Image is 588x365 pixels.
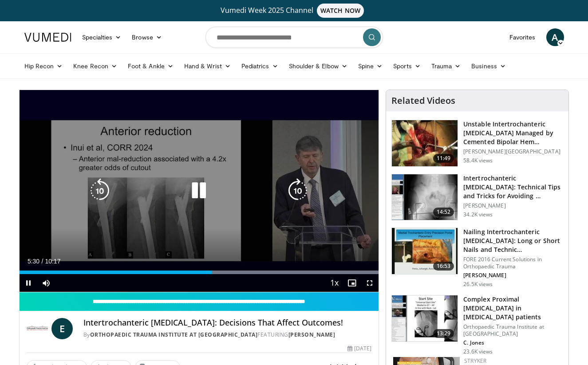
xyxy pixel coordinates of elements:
button: Mute [37,274,55,292]
span: 16:53 [433,262,454,271]
h4: Related Videos [391,95,455,106]
h3: Intertrochanteric [MEDICAL_DATA]: Technical Tips and Tricks for Avoiding … [463,174,563,200]
span: 13:29 [433,329,454,338]
p: [PERSON_NAME] [463,272,563,279]
a: Stryker [464,357,486,365]
p: 23.6K views [463,348,493,355]
img: DA_UIUPltOAJ8wcH4xMDoxOjB1O8AjAz.150x105_q85_crop-smart_upscale.jpg [392,174,458,220]
button: Playback Rate [325,274,343,292]
a: A [546,28,564,46]
img: 1468547_3.png.150x105_q85_crop-smart_upscale.jpg [392,120,458,166]
h3: Complex Proximal [MEDICAL_DATA] in [MEDICAL_DATA] patients [463,295,563,322]
a: Trauma [426,57,466,75]
a: Browse [126,28,167,46]
p: [PERSON_NAME][GEOGRAPHIC_DATA] [463,148,563,155]
a: Hand & Wrist [179,57,236,75]
p: Orthopaedic Trauma Institute at [GEOGRAPHIC_DATA] [463,323,563,338]
p: [PERSON_NAME] [463,202,563,209]
span: 11:49 [433,154,454,163]
div: [DATE] [347,345,371,353]
span: 10:17 [45,258,60,265]
a: Foot & Ankle [122,57,179,75]
a: Hip Recon [19,57,68,75]
img: 32f9c0e8-c1c1-4c19-a84e-b8c2f56ee032.150x105_q85_crop-smart_upscale.jpg [392,295,458,341]
a: 14:52 Intertrochanteric [MEDICAL_DATA]: Technical Tips and Tricks for Avoiding … [PERSON_NAME] 34... [391,174,563,221]
h3: Nailing Intertrochanteric [MEDICAL_DATA]: Long or Short Nails and Technic… [463,228,563,254]
h4: Intertrochanteric [MEDICAL_DATA]: Decisions That Affect Outcomes! [83,318,372,328]
a: 16:53 Nailing Intertrochanteric [MEDICAL_DATA]: Long or Short Nails and Technic… FORE 2016 Curren... [391,228,563,288]
a: 11:49 Unstable Intertrochanteric [MEDICAL_DATA] Managed by Cemented Bipolar Hem… [PERSON_NAME][GE... [391,120,563,167]
button: Enable picture-in-picture mode [343,274,361,292]
p: 26.5K views [463,281,493,288]
a: Sports [388,57,426,75]
a: Pediatrics [236,57,284,75]
button: Fullscreen [361,274,379,292]
div: Progress Bar [20,271,379,274]
a: Spine [353,57,388,75]
a: E [51,318,73,339]
p: C. Jones [463,339,563,346]
span: 14:52 [433,208,454,216]
a: Vumedi Week 2025 ChannelWATCH NOW [26,4,563,18]
div: By FEATURING [83,331,372,339]
a: [PERSON_NAME] [288,331,335,338]
span: WATCH NOW [317,4,364,18]
a: Specialties [77,28,127,46]
img: 3d67d1bf-bbcf-4214-a5ee-979f525a16cd.150x105_q85_crop-smart_upscale.jpg [392,228,458,274]
h3: Unstable Intertrochanteric [MEDICAL_DATA] Managed by Cemented Bipolar Hem… [463,120,563,146]
img: VuMedi Logo [24,33,71,42]
img: Orthopaedic Trauma Institute at UCSF [27,318,48,339]
p: 58.4K views [463,157,493,164]
a: Shoulder & Elbow [284,57,353,75]
button: Pause [20,274,37,292]
span: 5:30 [28,258,39,265]
p: 34.2K views [463,211,493,218]
span: / [42,258,43,265]
a: Orthopaedic Trauma Institute at [GEOGRAPHIC_DATA] [90,331,258,338]
a: Favorites [504,28,541,46]
a: Knee Recon [68,57,122,75]
a: 13:29 Complex Proximal [MEDICAL_DATA] in [MEDICAL_DATA] patients Orthopaedic Trauma Institute at ... [391,295,563,355]
p: FORE 2016 Current Solutions in Orthopaedic Trauma [463,256,563,270]
a: Business [466,57,511,75]
input: Search topics, interventions [205,27,383,48]
video-js: Video Player [20,90,379,292]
